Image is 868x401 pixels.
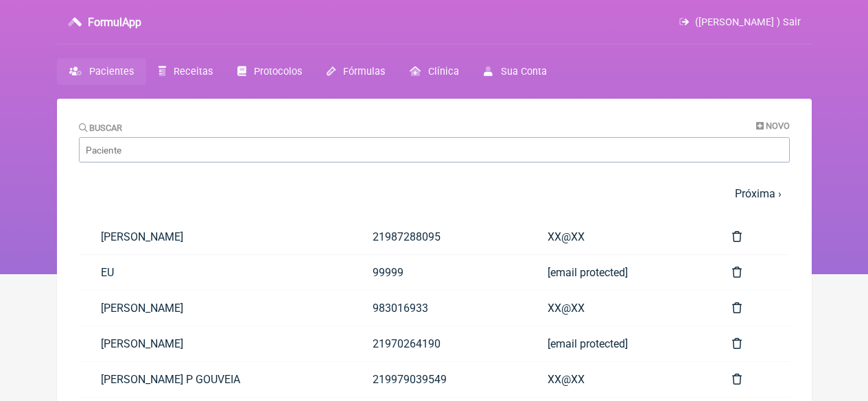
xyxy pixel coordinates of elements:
[351,255,526,290] a: 99999
[79,255,351,290] a: EU
[79,291,351,326] a: [PERSON_NAME]
[79,123,123,133] label: Buscar
[89,66,134,77] span: Pacientes
[79,137,790,162] input: Paciente
[679,16,800,28] a: ([PERSON_NAME] ) Sair
[548,266,628,279] span: [email protected]
[254,66,302,77] span: Protocolos
[756,121,790,131] a: Novo
[343,66,385,77] span: Fórmulas
[501,66,547,77] span: Sua Conta
[526,326,710,361] a: [email protected]
[735,187,782,200] a: Próxima ›
[314,58,397,85] a: Fórmulas
[79,219,351,254] a: [PERSON_NAME]
[548,337,628,350] span: [email protected]
[146,58,225,85] a: Receitas
[397,58,471,85] a: Clínica
[428,66,459,77] span: Clínica
[79,326,351,361] a: [PERSON_NAME]
[351,291,526,326] a: 983016933
[57,58,146,85] a: Pacientes
[351,326,526,361] a: 21970264190
[351,219,526,254] a: 21987288095
[526,255,710,290] a: [email protected]
[766,121,790,131] span: Novo
[79,362,351,397] a: [PERSON_NAME] P GOUVEIA
[225,58,314,85] a: Protocolos
[526,219,710,254] a: XX@XX
[351,362,526,397] a: 219979039549
[471,58,559,85] a: Sua Conta
[526,291,710,326] a: XX@XX
[526,362,710,397] a: XX@XX
[695,16,801,28] span: ([PERSON_NAME] ) Sair
[174,66,213,77] span: Receitas
[88,16,141,29] h3: FormulApp
[79,179,790,208] nav: pager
